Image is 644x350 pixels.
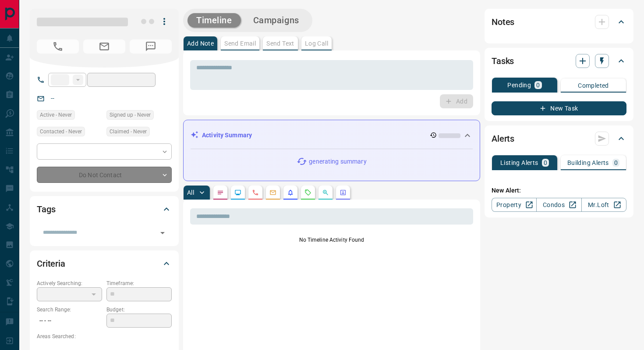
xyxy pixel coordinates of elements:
p: 0 [544,160,547,166]
span: No Email [83,39,125,54]
svg: Calls [252,189,259,196]
p: Building Alerts [567,160,609,166]
a: Property [492,198,537,212]
a: -- [51,95,54,102]
button: New Task [492,101,626,115]
div: Tasks [492,50,626,71]
p: Add Note [187,40,214,46]
p: Completed [578,82,609,89]
div: Do Not Contact [37,167,172,183]
div: Activity Summary [191,127,473,143]
p: Areas Searched: [37,332,172,340]
p: Budget: [106,306,172,314]
svg: Agent Actions [340,189,347,196]
p: -- - -- [37,314,102,328]
svg: Opportunities [322,189,329,196]
a: Mr.Loft [581,198,626,212]
span: No Number [37,39,79,54]
p: No Timeline Activity Found [190,236,473,244]
div: Criteria [37,253,172,274]
svg: Lead Browsing Activity [234,189,241,196]
p: Timeframe: [106,279,172,287]
h2: Tags [37,202,55,216]
p: 0 [536,82,540,88]
button: Open [156,227,169,239]
svg: Requests [304,189,311,196]
p: All [187,189,194,196]
p: generating summary [309,157,366,166]
span: Active - Never [40,111,72,119]
p: Actively Searching: [37,279,102,287]
span: Signed up - Never [110,111,151,119]
button: Campaigns [244,13,308,28]
a: Condos [536,198,581,212]
p: New Alert: [492,186,626,195]
svg: Emails [269,189,276,196]
p: Pending [507,82,531,88]
span: Claimed - Never [110,127,147,136]
span: No Number [130,39,172,54]
h2: Notes [492,15,514,29]
button: Timeline [188,13,241,28]
p: Search Range: [37,306,102,314]
div: Notes [492,11,626,32]
h2: Alerts [492,132,514,146]
h2: Tasks [492,54,514,68]
p: Listing Alerts [500,160,538,166]
svg: Notes [217,189,224,196]
h2: Criteria [37,257,65,271]
p: 0 [614,160,618,166]
div: Alerts [492,128,626,149]
svg: Listing Alerts [287,189,294,196]
div: Tags [37,199,172,220]
p: Activity Summary [202,131,252,140]
span: Contacted - Never [40,127,82,136]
